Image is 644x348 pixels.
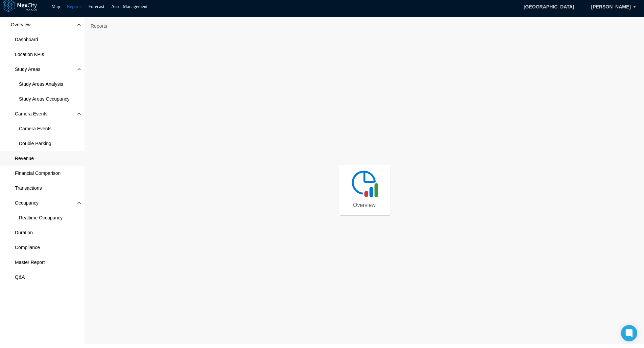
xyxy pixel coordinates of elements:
span: Compliance [15,244,40,251]
span: Transactions [15,185,42,191]
span: Study Areas Analysis [19,81,63,87]
span: Revenue [15,155,34,162]
span: Occupancy [15,199,39,206]
a: Forecast [88,4,104,9]
span: Reports [88,21,110,31]
span: Study Areas Occupancy [19,96,69,102]
span: Camera Events [15,110,47,117]
span: [GEOGRAPHIC_DATA] [517,1,581,12]
img: revenue [349,168,380,198]
a: Map [51,4,60,9]
a: Reports [67,4,82,9]
span: Overview [353,202,376,209]
span: Camera Events [19,125,51,132]
button: [PERSON_NAME] [584,1,638,12]
span: Location KPIs [15,51,44,58]
span: Double Parking [19,140,51,147]
span: Master Report [15,259,45,266]
a: Asset Management [111,4,148,9]
span: Duration [15,229,33,236]
a: Overview [339,165,390,215]
span: Realtime Occupancy [19,214,63,221]
span: Q&A [15,274,25,280]
span: [PERSON_NAME] [591,3,631,10]
span: Overview [11,21,30,28]
span: Study Areas [15,66,41,73]
span: Financial Comparison [15,170,61,177]
span: Dashboard [15,36,38,43]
